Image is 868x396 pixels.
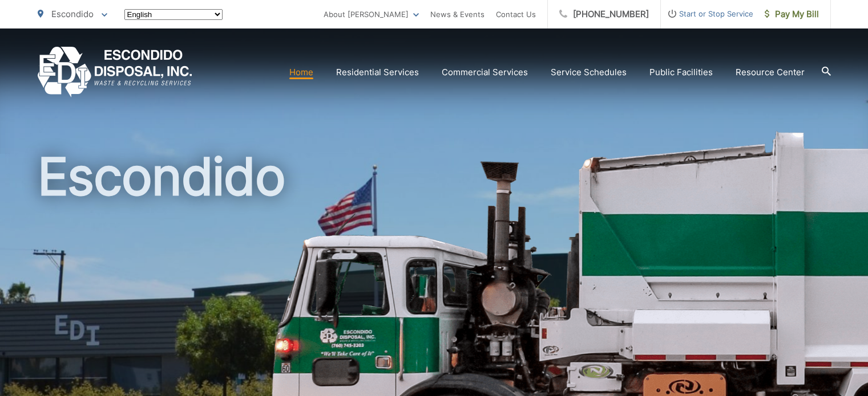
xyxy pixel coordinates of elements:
[124,9,223,20] select: Select a language
[442,66,528,79] a: Commercial Services
[496,7,536,21] a: Contact Us
[430,7,485,21] a: News & Events
[649,66,713,79] a: Public Facilities
[551,66,627,79] a: Service Schedules
[736,66,805,79] a: Resource Center
[289,66,313,79] a: Home
[51,9,94,19] span: Escondido
[324,7,419,21] a: About [PERSON_NAME]
[38,47,192,97] a: EDCD logo. Return to the homepage.
[336,66,419,79] a: Residential Services
[765,7,819,21] span: Pay My Bill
